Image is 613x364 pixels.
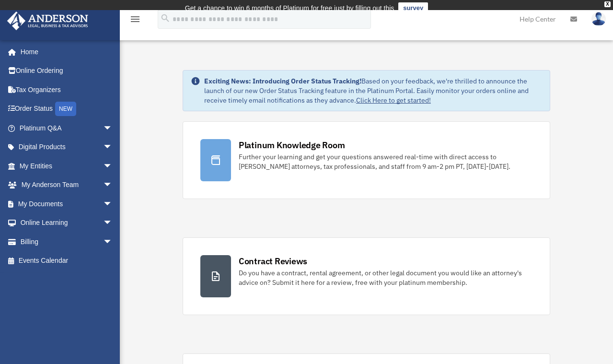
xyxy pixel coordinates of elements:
[398,2,428,14] a: survey
[239,139,345,151] div: Platinum Knowledge Room
[7,118,127,138] a: Platinum Q&Aarrow_drop_down
[239,255,307,267] div: Contract Reviews
[160,13,171,23] i: search
[103,138,122,157] span: arrow_drop_down
[129,17,141,25] a: menu
[7,251,127,270] a: Events Calendar
[103,213,122,233] span: arrow_drop_down
[7,99,127,119] a: Order StatusNEW
[183,121,550,199] a: Platinum Knowledge Room Further your learning and get your questions answered real-time with dire...
[7,176,127,195] a: My Anderson Teamarrow_drop_down
[239,152,532,171] div: Further your learning and get your questions answered real-time with direct access to [PERSON_NAM...
[204,77,361,85] strong: Exciting News: Introducing Order Status Tracking!
[7,80,127,99] a: Tax Organizers
[4,12,91,30] img: Anderson Advisors Platinum Portal
[239,268,532,287] div: Do you have a contract, rental agreement, or other legal document you would like an attorney's ad...
[103,232,122,252] span: arrow_drop_down
[55,102,76,116] div: NEW
[7,42,122,61] a: Home
[7,138,127,157] a: Digital Productsarrow_drop_down
[103,176,122,195] span: arrow_drop_down
[7,61,127,81] a: Online Ordering
[591,12,606,26] img: User Pic
[7,156,127,176] a: My Entitiesarrow_drop_down
[7,213,127,233] a: Online Learningarrow_drop_down
[7,194,127,213] a: My Documentsarrow_drop_down
[204,76,542,105] div: Based on your feedback, we're thrilled to announce the launch of our new Order Status Tracking fe...
[356,96,431,105] a: Click Here to get started!
[103,194,122,214] span: arrow_drop_down
[103,156,122,176] span: arrow_drop_down
[183,237,550,315] a: Contract Reviews Do you have a contract, rental agreement, or other legal document you would like...
[129,13,141,25] i: menu
[103,118,122,138] span: arrow_drop_down
[604,1,611,7] div: close
[185,2,394,14] div: Get a chance to win 6 months of Platinum for free just by filling out this
[7,232,127,251] a: Billingarrow_drop_down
